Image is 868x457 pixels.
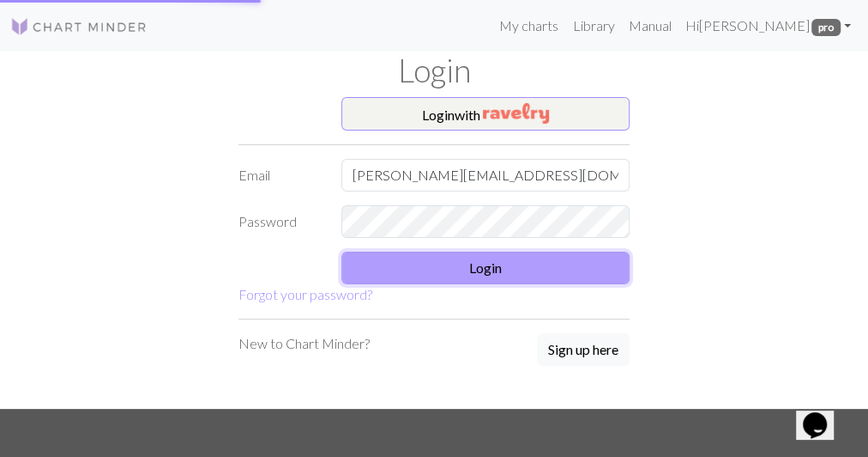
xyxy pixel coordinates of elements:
button: Sign up here [537,333,630,366]
a: Hi[PERSON_NAME] pro [678,9,858,43]
h1: Login [22,52,846,90]
a: Library [565,9,621,43]
img: Logo [10,16,148,37]
img: Ravelry [483,103,549,124]
label: Password [228,205,331,238]
p: New to Chart Minder? [238,333,370,354]
iframe: chat widget [796,388,851,440]
span: pro [811,19,841,36]
label: Email [228,159,331,192]
a: My charts [492,9,565,43]
a: Forgot your password? [238,286,372,302]
button: Loginwith [341,97,630,131]
a: Manual [621,9,678,43]
a: Sign up here [537,333,630,368]
button: Login [341,252,630,284]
